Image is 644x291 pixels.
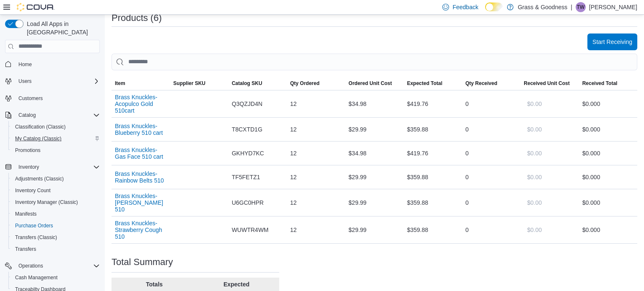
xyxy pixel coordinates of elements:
span: WUWTR4WM [232,225,269,235]
span: Users [18,78,31,85]
a: Transfers [12,244,39,254]
a: Cash Management [12,273,61,283]
button: Brass Knuckles- Strawberry Cough 510 [115,220,166,240]
button: Classification (Classic) [8,121,103,133]
span: $0.00 [527,149,542,157]
button: Operations [2,260,103,272]
div: $0.00 0 [582,99,634,109]
button: $0.00 [524,221,545,238]
span: Supplier SKU [173,80,205,87]
div: $359.88 [404,121,462,138]
span: Transfers [15,246,36,252]
span: Home [15,59,100,70]
button: Transfers (Classic) [8,232,103,243]
span: Item [115,80,125,87]
a: Inventory Manager (Classic) [12,197,81,207]
button: Qty Received [462,77,520,90]
button: Inventory Manager (Classic) [8,196,103,208]
div: Tyler Whiting [576,2,586,12]
button: Item [112,77,170,90]
span: U6GC0HPR [232,198,264,208]
div: $0.00 0 [582,148,634,158]
span: T8CXTD1G [232,124,262,134]
button: Received Unit Cost [520,77,579,90]
button: Brass Knuckles-Gas Face 510 cart [115,147,166,160]
div: 12 [287,145,345,162]
span: $0.00 [527,100,542,108]
div: 0 [462,169,520,185]
input: Dark Mode [485,3,503,11]
button: Brass Knuckles- Blueberry 510 cart [115,123,166,136]
p: Expected [197,280,276,288]
button: $0.00 [524,169,545,185]
button: $0.00 [524,145,545,162]
span: Promotions [15,147,41,154]
button: $0.00 [524,121,545,138]
span: Catalog SKU [232,80,262,87]
button: Ordered Unit Cost [345,77,403,90]
button: Operations [15,261,47,271]
button: My Catalog (Classic) [8,133,103,144]
span: Manifests [12,209,100,219]
a: Classification (Classic) [12,122,69,132]
a: Inventory Count [12,185,54,196]
span: Load All Apps in [GEOGRAPHIC_DATA] [23,20,100,36]
button: Supplier SKU [170,77,228,90]
span: TW [577,2,585,12]
span: Adjustments (Classic) [15,175,64,182]
p: | [571,2,572,12]
button: Catalog SKU [229,77,287,90]
button: Manifests [8,208,103,220]
div: 12 [287,221,345,238]
span: Inventory [18,164,39,170]
div: $359.88 [404,221,462,238]
span: $0.00 [527,226,542,234]
a: Adjustments (Classic) [12,174,67,184]
span: Catalog [18,112,36,118]
div: $29.99 [345,121,403,138]
a: Customers [15,93,46,103]
span: Promotions [12,145,100,155]
span: Inventory Count [15,187,51,194]
div: 0 [462,121,520,138]
button: Users [15,76,35,86]
button: Adjustments (Classic) [8,173,103,185]
span: Received Unit Cost [524,80,569,87]
span: $0.00 [527,198,542,207]
span: Qty Received [465,80,497,87]
button: Start Receiving [587,33,637,50]
span: My Catalog (Classic) [15,135,62,142]
button: Customers [2,92,103,104]
span: Start Receiving [592,38,632,46]
a: Transfers (Classic) [12,232,60,242]
button: Home [2,58,103,70]
span: Cash Management [12,273,100,283]
button: Catalog [15,110,39,120]
span: Classification (Classic) [12,122,100,132]
button: Inventory [15,162,42,172]
span: Purchase Orders [15,222,53,229]
span: Catalog [15,110,100,120]
div: $359.88 [404,169,462,185]
span: Inventory [15,162,100,172]
span: Received Total [582,80,618,87]
button: Cash Management [8,272,103,283]
a: Promotions [12,145,44,155]
span: $0.00 [527,173,542,181]
span: Inventory Manager (Classic) [15,199,78,206]
div: $419.76 [404,145,462,162]
div: 0 [462,194,520,211]
button: Expected Total [404,77,462,90]
span: Cash Management [15,274,57,281]
span: Qty Ordered [290,80,319,87]
div: 12 [287,95,345,112]
button: Users [2,75,103,87]
div: $34.98 [345,95,403,112]
span: Feedback [452,3,478,11]
button: Brass Knuckles- [PERSON_NAME] 510 [115,193,166,213]
button: Brass Knuckles-Acopulco Gold 510cart [115,94,166,114]
span: Manifests [15,211,36,217]
button: Inventory Count [8,185,103,196]
span: Classification (Classic) [15,124,66,130]
span: GKHYD7KC [232,148,264,158]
